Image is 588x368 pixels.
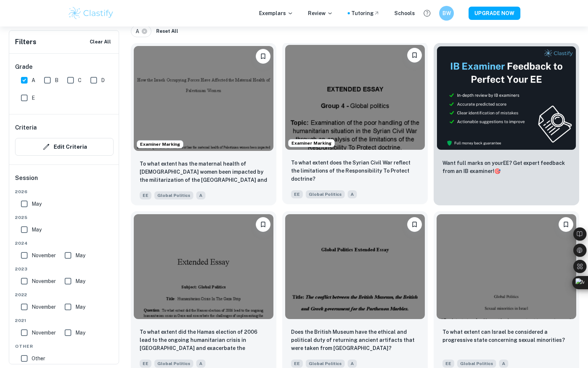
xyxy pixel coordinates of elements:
button: Bookmark [256,49,270,64]
span: Global Politics [154,191,193,199]
span: EE [140,191,151,199]
h6: Session [15,174,114,188]
span: 2024 [15,240,114,247]
span: 2022 [15,291,114,298]
span: November [32,329,56,337]
button: BW [439,6,454,21]
span: 2026 [15,188,114,195]
span: A [499,360,508,368]
a: Schools [394,9,415,17]
span: A [348,360,357,368]
span: EE [291,190,303,198]
span: A [136,27,143,35]
span: Global Politics [306,360,345,368]
span: Examiner Marking [137,141,183,148]
button: Help and Feedback [421,7,433,20]
h6: Grade [15,63,114,71]
a: Examiner MarkingBookmarkTo what extent has the maternal health of Palestinian women been impacted... [131,43,276,205]
a: Tutoring [351,9,380,17]
button: Bookmark [407,48,422,63]
img: Clastify logo [68,6,114,21]
span: EE [291,360,303,368]
img: Global Politics EE example thumbnail: To what extent can Israel be considered [437,214,576,319]
img: Global Politics EE example thumbnail: Does the British Museum have the ethica [285,214,425,319]
span: May [75,277,85,285]
a: ThumbnailWant full marks on yourEE? Get expert feedback from an IB examiner! [434,43,579,205]
span: 2025 [15,214,114,221]
p: Want full marks on your EE ? Get expert feedback from an IB examiner! [442,159,570,175]
h6: Filters [15,37,36,47]
a: Examiner MarkingBookmarkTo what extent does the Syrian Civil War reflect the limitations of the R... [282,43,428,205]
span: November [32,277,56,285]
p: To what extent does the Syrian Civil War reflect the limitations of the Responsibility To Protect... [291,159,419,183]
span: 2021 [15,317,114,324]
span: May [75,329,85,337]
span: May [75,251,85,259]
span: EE [140,360,151,368]
span: B [55,76,58,84]
span: November [32,251,56,259]
button: Bookmark [559,217,573,232]
span: 🎯 [494,168,501,174]
img: Global Politics EE example thumbnail: To what extent did the Hamas election of [134,214,273,319]
h6: BW [442,9,451,17]
span: Global Politics [306,190,345,198]
span: May [32,200,42,208]
span: Examiner Marking [288,140,334,146]
span: November [32,303,56,311]
span: Global Politics [457,360,496,368]
button: Edit Criteria [15,138,114,156]
p: To what extent has the maternal health of Palestinian women been impacted by the militarization o... [140,160,268,185]
p: Exemplars [259,9,293,17]
span: Global Politics [154,360,193,368]
span: A [32,76,35,84]
span: A [348,190,357,198]
img: Thumbnail [437,46,576,150]
span: May [32,226,42,234]
span: Other [15,343,114,350]
span: EE [442,360,454,368]
span: E [32,94,35,102]
div: A [131,25,151,37]
span: D [101,76,105,84]
span: May [75,303,85,311]
span: A [196,191,205,199]
button: UPGRADE NOW [469,7,520,20]
img: Global Politics EE example thumbnail: To what extent has the maternal health o [134,46,273,151]
p: To what extent can Israel be considered a progressive state concerning sexual minorities? [442,328,570,344]
span: Other [32,354,45,362]
button: Bookmark [407,217,422,232]
img: Global Politics EE example thumbnail: To what extent does the Syrian Civil War [285,45,425,150]
p: Review [308,9,333,17]
h6: Criteria [15,123,37,132]
span: 2023 [15,266,114,272]
button: Reset All [154,26,180,37]
p: To what extent did the Hamas election of 2006 lead to the ongoing humanitarian crisis in Gaza and... [140,328,268,353]
button: Clear All [88,36,113,47]
span: A [196,360,205,368]
span: C [78,76,82,84]
button: Bookmark [256,217,270,232]
p: Does the British Museum have the ethical and political duty of returning ancient artifacts that w... [291,328,419,352]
